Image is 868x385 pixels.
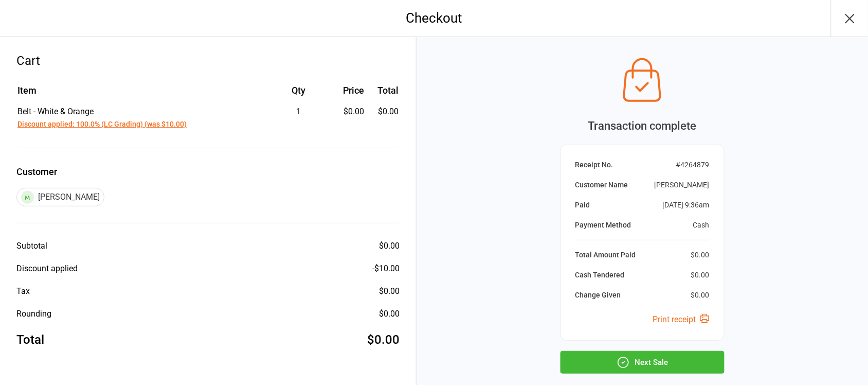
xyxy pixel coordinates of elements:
div: $0.00 [379,308,400,320]
div: Discount applied [16,262,78,275]
div: Total [16,330,44,349]
div: Customer Name [575,180,628,190]
div: Transaction complete [560,117,725,134]
div: # 4264879 [676,160,710,170]
span: Belt - White & Orange [17,107,94,116]
div: Total Amount Paid [575,250,636,260]
div: - $10.00 [372,262,400,275]
div: $0.00 [691,290,710,301]
div: Paid [575,200,590,211]
div: Price [333,83,364,97]
a: Print receipt [653,314,710,324]
div: $0.00 [691,270,710,281]
div: Tax [16,285,30,297]
div: $0.00 [367,330,400,349]
div: $0.00 [333,106,364,118]
div: Payment Method [575,220,631,231]
div: $0.00 [379,240,400,252]
div: [PERSON_NAME] [655,180,710,190]
th: Qty [265,83,332,104]
div: Change Given [575,290,621,301]
div: Cash Tendered [575,270,625,281]
th: Item [17,83,264,104]
div: $0.00 [691,250,710,260]
td: $0.00 [368,106,399,130]
div: Subtotal [16,240,47,252]
div: [PERSON_NAME] [16,188,104,206]
div: Rounding [16,308,51,320]
label: Customer [16,165,400,179]
button: Next Sale [560,351,725,374]
th: Total [368,83,399,104]
div: Receipt No. [575,160,613,170]
div: Cash [693,220,710,231]
div: 1 [265,106,332,118]
div: [DATE] 9:36am [663,200,710,211]
div: $0.00 [379,285,400,297]
button: Discount applied: 100.0% (LC Grading) (was $10.00) [17,119,187,130]
div: Cart [16,51,400,70]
